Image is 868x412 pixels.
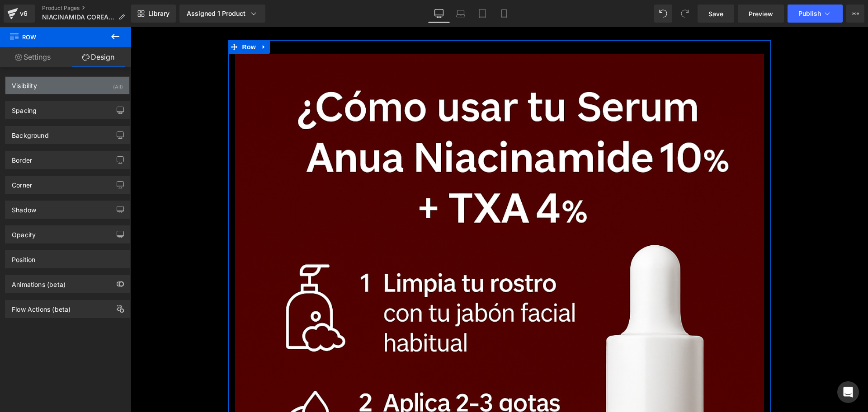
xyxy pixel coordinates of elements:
[127,13,139,27] a: Expand / Collapse
[9,27,99,47] span: Row
[12,151,32,164] div: Border
[12,77,37,89] div: Visibility
[837,381,859,403] div: Open Intercom Messenger
[12,276,66,288] div: Animations (beta)
[846,5,864,23] button: More
[676,5,694,23] button: Redo
[66,47,131,67] a: Design
[654,5,672,23] button: Undo
[708,9,723,19] span: Save
[187,9,258,18] div: Assigned 1 Product
[12,300,71,313] div: Flow Actions (beta)
[131,5,176,23] a: New Library
[798,10,821,17] span: Publish
[493,5,515,23] a: Mobile
[428,5,450,23] a: Desktop
[42,14,115,21] span: NIACINAMIDA COREANO
[42,5,132,12] a: Product Pages
[788,5,843,23] button: Publish
[12,251,35,263] div: Position
[749,9,773,19] span: Preview
[148,9,170,18] span: Library
[4,5,35,23] a: v6
[113,77,123,92] div: (All)
[12,126,49,139] div: Background
[472,5,493,23] a: Tablet
[12,102,37,114] div: Spacing
[109,13,127,27] span: Row
[738,5,784,23] a: Preview
[12,176,32,189] div: Corner
[450,5,472,23] a: Laptop
[12,226,36,239] div: Opacity
[18,8,29,19] div: v6
[12,201,36,214] div: Shadow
